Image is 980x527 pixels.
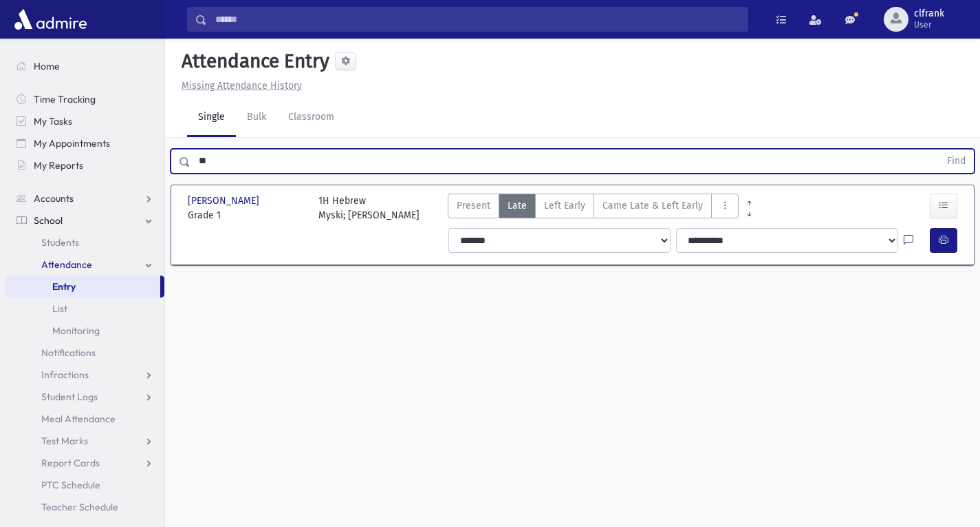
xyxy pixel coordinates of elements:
span: Students [41,236,79,249]
a: Entry [6,276,160,298]
span: Left Early [544,198,585,213]
span: Monitoring [52,324,100,337]
div: 1H Hebrew Myski; [PERSON_NAME] [318,194,420,223]
a: My Appointments [6,132,164,154]
a: My Reports [6,154,164,176]
span: Late [508,198,527,213]
a: Students [6,231,164,254]
span: Accounts [34,192,74,205]
a: Bulk [236,99,277,137]
button: Find [939,149,974,173]
span: Grade 1 [188,208,305,223]
span: Home [34,60,60,72]
a: Monitoring [6,320,164,342]
a: Notifications [6,342,164,364]
span: [PERSON_NAME] [188,194,262,208]
a: Meal Attendance [6,408,164,430]
a: Classroom [277,99,345,137]
a: Student Logs [6,386,164,408]
a: Report Cards [6,452,164,474]
span: School [34,214,63,227]
a: PTC Schedule [6,474,164,496]
h5: Attendance Entry [176,50,329,73]
a: Infractions [6,364,164,386]
span: Student Logs [41,391,98,403]
a: Single [187,99,236,137]
span: Report Cards [41,457,100,469]
span: Teacher Schedule [41,501,118,513]
span: My Appointments [34,137,110,149]
u: Missing Attendance History [182,80,302,92]
span: User [914,19,944,30]
a: Time Tracking [6,88,164,110]
a: List [6,298,164,320]
span: My Reports [34,159,83,172]
span: Meal Attendance [41,413,116,425]
a: Missing Attendance History [176,80,302,92]
span: Time Tracking [34,93,96,105]
a: Test Marks [6,430,164,452]
div: AttTypes [448,194,739,223]
span: Entry [52,280,76,293]
span: Attendance [41,258,92,271]
span: Came Late & Left Early [602,198,703,213]
a: Attendance [6,254,164,276]
a: Home [6,55,164,77]
span: PTC Schedule [41,479,100,491]
span: clfrank [914,8,944,19]
span: Present [457,198,490,213]
img: AdmirePro [11,6,90,33]
span: List [52,302,67,315]
span: Test Marks [41,435,88,447]
a: School [6,209,164,231]
input: Search [207,7,748,32]
a: My Tasks [6,110,164,132]
span: Notifications [41,347,96,359]
a: Accounts [6,187,164,209]
a: Teacher Schedule [6,496,164,518]
span: My Tasks [34,115,72,127]
span: Infractions [41,369,89,381]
